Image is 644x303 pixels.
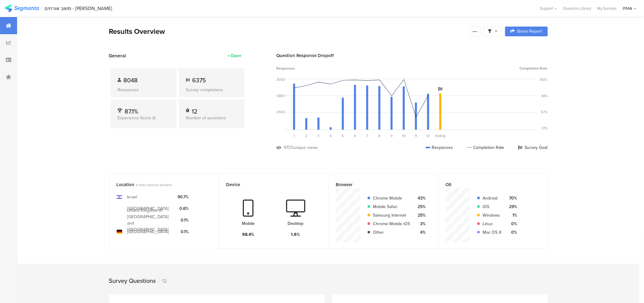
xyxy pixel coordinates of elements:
div: 0.1% [178,229,189,235]
div: Ending [434,133,447,138]
a: Question Library [560,5,594,11]
a: My Surveys [594,5,620,11]
div: 1.6% [291,231,300,238]
div: | [41,5,42,12]
span: Experience Score [118,115,151,121]
span: 2 [305,133,307,138]
div: 100% [540,77,548,82]
div: 4% [415,229,426,236]
span: 4 most common locations [136,182,172,187]
span: 8048 [124,76,138,85]
div: משוב אורחים - [PERSON_NAME] [45,5,112,11]
div: Linux [483,221,502,227]
span: General [109,52,126,59]
div: 0% [507,221,517,227]
div: United Kingdom of [GEOGRAPHIC_DATA] and [GEOGRAPHIC_DATA] [127,207,173,233]
span: 10 [402,133,405,138]
div: [GEOGRAPHIC_DATA] [127,229,169,235]
div: 12 [192,107,198,113]
div: 67% [541,110,548,114]
div: Israel [127,194,137,200]
div: 51% [542,126,548,131]
div: unique views [293,144,318,151]
span: 6375 [193,76,206,85]
div: Open [231,52,242,59]
span: 3 [318,133,320,138]
div: 9737 [284,144,293,151]
div: Survey Goal [518,144,548,151]
span: 8 [379,133,380,138]
span: 9 [391,133,393,138]
div: OS [446,181,530,188]
span: Number of questions [186,115,226,121]
div: Device [226,181,311,188]
div: Question Response Dropoff [277,52,548,59]
span: 12 [426,133,430,138]
span: 4 [330,133,332,138]
div: 5800 [277,93,285,98]
div: 70% [507,195,517,201]
div: Mobile [242,220,255,227]
div: Responses [118,87,169,93]
span: 87.1% [125,107,139,116]
div: 90.7% [178,194,189,200]
img: segmanta logo [5,5,39,12]
div: 2900 [277,110,285,114]
div: Browser [336,181,421,188]
div: 12 [159,277,167,284]
div: 8700 [277,77,285,82]
div: 43% [415,195,426,201]
div: Mobile Safari [373,204,410,210]
div: 1% [507,212,517,218]
div: Chrome Mobile iOS [373,221,410,227]
div: Support [540,4,557,13]
div: Android [483,195,502,201]
div: Results Overview [109,26,467,37]
div: Desktop [288,220,304,227]
div: 3% [415,221,426,227]
div: 25% [415,212,426,218]
div: 84% [542,93,548,98]
div: 0.1% [178,217,189,223]
div: 0% [507,229,517,236]
span: 5 [342,133,344,138]
span: 6 [354,133,356,138]
div: 98.4% [242,231,254,238]
span: Responses [277,66,295,71]
div: Samsung Internet [373,212,410,218]
div: Chrome Mobile [373,195,410,201]
div: 25% [415,204,426,210]
i: Survey Goal [438,87,443,91]
span: Completion Rate [520,66,548,71]
div: Location [117,181,201,188]
div: Responses [426,144,453,151]
div: Windows [483,212,502,218]
div: Mac OS X [483,229,502,236]
div: Completion Rate [467,144,504,151]
div: Other [373,229,410,236]
div: 0.6% [178,205,189,212]
div: [GEOGRAPHIC_DATA] [127,205,169,212]
div: Survey completions [186,87,237,93]
div: Survey Questions [109,276,156,285]
span: 11 [415,133,417,138]
span: Share Report [517,29,542,34]
span: 7 [366,133,368,138]
span: 1 [294,133,295,138]
div: iOS [483,204,502,210]
div: 29% [507,204,517,210]
div: IYHA [623,5,632,11]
